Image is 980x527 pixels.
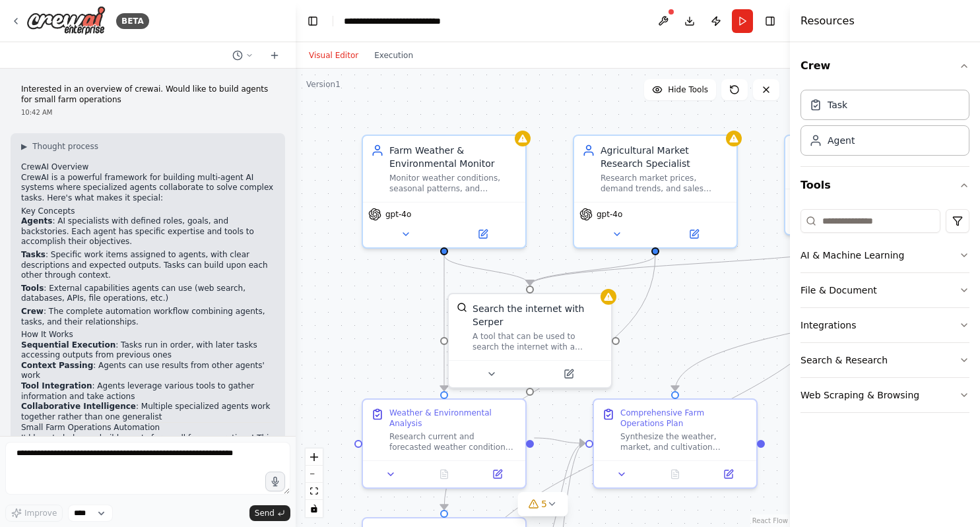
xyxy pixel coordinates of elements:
p: I'd love to help you build agents for small farm operations! This could be incredibly valuable fo... [21,433,275,474]
strong: Tools [21,284,44,293]
div: Research current and forecasted weather conditions for {location}, including temperature patterns... [389,431,517,452]
div: Agent [828,134,855,147]
button: Switch to previous chat [227,47,259,63]
span: Thought process [32,141,98,152]
button: No output available [647,466,703,482]
p: : Specific work items assigned to agents, with clear descriptions and expected outputs. Tasks can... [21,250,275,281]
button: ▶Thought process [21,141,98,152]
div: Weather & Environmental Analysis [389,408,517,429]
div: Weather & Environmental AnalysisResearch current and forecasted weather conditions for {location}... [362,398,527,489]
button: Open in side panel [657,226,731,242]
button: Open in side panel [474,466,520,482]
span: 5 [541,497,547,511]
strong: Agents [21,216,52,226]
span: Send [255,508,275,518]
button: Open in side panel [531,366,606,382]
button: Hide Tools [644,79,716,100]
div: BETA [116,13,149,29]
p: CrewAI is a powerful framework for building multi-agent AI systems where specialized agents colla... [21,173,275,204]
div: Comprehensive Farm Operations Plan [620,408,748,429]
div: Crew [800,84,969,166]
button: File & Document [800,273,969,307]
button: zoom in [306,449,323,466]
a: React Flow attribution [752,517,788,524]
g: Edge from 1d165124-9ce2-48b8-93d3-2221330fffa0 to b967919b-e530-4584-bc8b-31975e76336b [438,255,451,390]
nav: breadcrumb [344,15,441,28]
button: Search & Research [800,343,969,377]
span: ▶ [21,141,27,152]
button: Crew [800,47,969,84]
div: Agricultural Market Research SpecialistResearch market prices, demand trends, and sales opportuni... [573,135,738,249]
button: Hide right sidebar [761,12,779,30]
g: Edge from 1d165124-9ce2-48b8-93d3-2221330fffa0 to 7d701f1b-f1da-4e8f-93c4-c115226605ee [438,255,537,285]
span: Improve [24,508,57,518]
strong: Context Passing [21,361,93,370]
button: toggle interactivity [306,500,323,517]
div: Monitor weather conditions, seasonal patterns, and environmental factors that impact {crop_type} ... [389,173,517,194]
button: AI & Machine Learning [800,238,969,272]
div: Farm Weather & Environmental Monitor [389,144,517,170]
li: : Tasks run in order, with later tasks accessing outputs from previous ones [21,340,275,361]
span: Hide Tools [668,84,708,95]
button: Open in side panel [705,466,751,482]
p: : External capabilities agents can use (web search, databases, APIs, file operations, etc.) [21,284,275,304]
div: Farm Weather & Environmental MonitorMonitor weather conditions, seasonal patterns, and environmen... [362,135,527,249]
div: Version 1 [306,79,341,90]
div: Task [828,98,847,111]
div: Agricultural Market Research Specialist [601,144,729,170]
p: : AI specialists with defined roles, goals, and backstories. Each agent has specific expertise an... [21,216,275,247]
h2: Key Concepts [21,206,275,217]
div: Search the internet with Serper [473,302,603,328]
button: Visual Editor [301,47,366,63]
span: gpt-4o [385,209,411,220]
img: SerperDevTool [457,302,467,313]
div: Comprehensive Farm Operations PlanSynthesize the weather, market, and cultivation research to cre... [593,398,758,489]
li: : Multiple specialized agents work together rather than one generalist [21,402,275,422]
button: fit view [306,483,323,500]
button: zoom out [306,466,323,483]
strong: Tasks [21,250,46,259]
li: : Agents leverage various tools to gather information and take actions [21,381,275,402]
p: : The complete automation workflow combining agents, tasks, and their relationships. [21,307,275,327]
h4: Resources [800,13,855,29]
button: No output available [416,466,473,482]
li: : Agents can use results from other agents' work [21,361,275,381]
h1: CrewAI Overview [21,162,275,173]
button: Start a new chat [264,47,285,63]
button: Hide left sidebar [304,12,322,30]
strong: Crew [21,307,44,316]
button: Tools [800,167,969,204]
button: Integrations [800,308,969,342]
div: 10:42 AM [21,108,275,117]
g: Edge from 36345a64-e360-4948-9f73-fc887ae22a38 to 7d701f1b-f1da-4e8f-93c4-c115226605ee [523,241,873,285]
button: Web Scraping & Browsing [800,378,969,412]
div: SerperDevToolSearch the internet with SerperA tool that can be used to search the internet with a... [447,293,612,388]
strong: Tool Integration [21,381,92,390]
g: Edge from b967919b-e530-4584-bc8b-31975e76336b to fd6c13bb-aebe-48d9-9cc8-77da3f002b5a [534,431,585,450]
g: Edge from 322a73e3-9a9b-4527-8946-188cec4fe61c to f079b2f5-41e9-4be3-991c-70a9a0a00938 [438,255,662,509]
button: Send [249,505,290,521]
button: Execution [366,47,421,63]
button: Improve [5,505,63,522]
h1: Small Farm Operations Automation [21,423,275,433]
img: Logo [26,6,106,36]
strong: Sequential Execution [21,340,115,350]
div: Tools [800,204,969,423]
button: Open in side panel [445,226,520,242]
h2: How It Works [21,330,275,340]
div: Research market prices, demand trends, and sales opportunities for {crop_type} in the {location} ... [601,173,729,194]
div: A tool that can be used to search the internet with a search_query. Supports different search typ... [473,331,603,352]
div: Synthesize the weather, market, and cultivation research to create a complete operational plan fo... [620,431,748,452]
button: Click to speak your automation idea [265,472,285,491]
p: Interested in an overview of crewai. Would like to build agents for small farm operations [21,84,275,105]
div: React Flow controls [306,449,323,517]
strong: Collaborative Intelligence [21,402,136,411]
span: gpt-4o [597,209,622,220]
button: 5 [517,492,568,516]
